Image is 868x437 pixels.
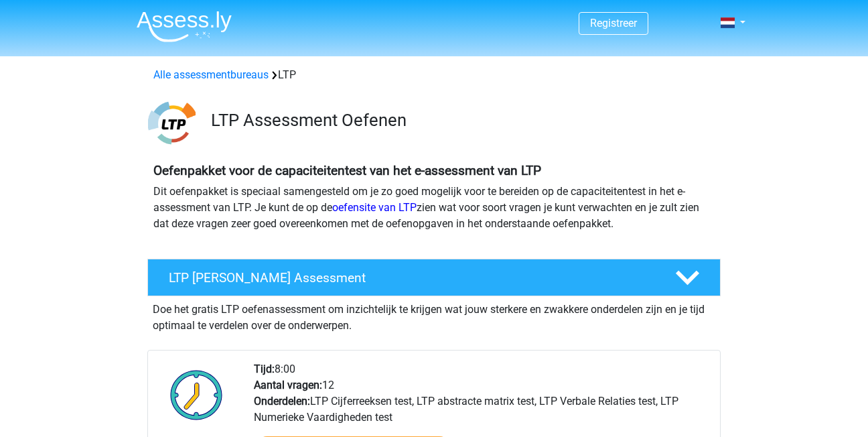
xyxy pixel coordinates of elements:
[254,379,322,391] b: Aantal vragen:
[211,110,710,131] h3: LTP Assessment Oefenen
[148,67,720,83] div: LTP
[147,296,721,334] div: Doe het gratis LTP oefenassessment om inzichtelijk te krijgen wat jouw sterkere en zwakkere onder...
[254,363,275,375] b: Tijd:
[153,163,541,178] b: Oefenpakket voor de capaciteitentest van het e-assessment van LTP
[153,184,715,232] p: Dit oefenpakket is speciaal samengesteld om je zo goed mogelijk voor te bereiden op de capaciteit...
[590,17,637,29] a: Registreer
[153,68,269,81] a: Alle assessmentbureaus
[163,361,230,428] img: Klok
[148,99,196,147] img: ltp.png
[142,259,726,296] a: LTP [PERSON_NAME] Assessment
[169,270,654,286] h4: LTP [PERSON_NAME] Assessment
[137,11,232,42] img: Assessly
[254,395,310,408] b: Onderdelen:
[332,201,417,214] a: oefensite van LTP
